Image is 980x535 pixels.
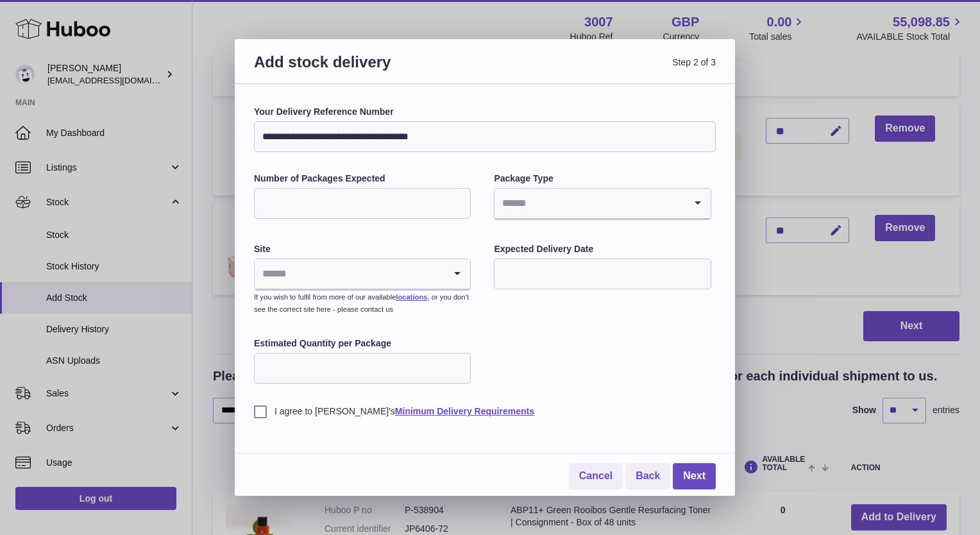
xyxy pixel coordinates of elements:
a: locations [396,293,427,301]
a: Cancel [569,463,623,489]
div: Search for option [255,259,470,290]
a: Next [673,463,716,489]
a: Back [625,463,670,489]
small: If you wish to fulfil from more of our available , or you don’t see the correct site here - pleas... [254,293,469,313]
input: Search for option [255,259,444,289]
label: Expected Delivery Date [494,243,711,255]
h3: Add stock delivery [254,52,485,87]
input: Search for option [494,189,684,218]
span: Step 2 of 3 [485,52,716,87]
label: Site [254,243,471,255]
label: I agree to [PERSON_NAME]'s [254,405,716,418]
label: Estimated Quantity per Package [254,337,471,350]
div: Search for option [494,189,710,219]
label: Package Type [494,173,711,185]
a: Minimum Delivery Requirements [395,406,534,416]
label: Number of Packages Expected [254,173,471,185]
label: Your Delivery Reference Number [254,106,716,118]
